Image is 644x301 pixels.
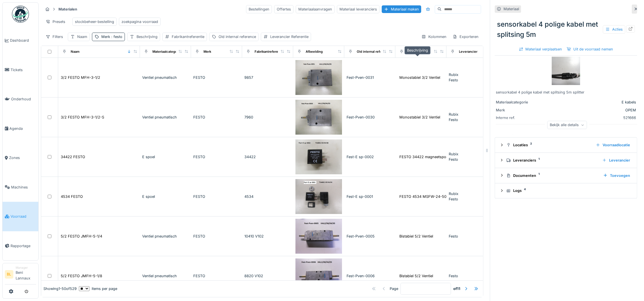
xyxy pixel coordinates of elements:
[496,99,538,105] div: Materiaalcategorie
[337,5,379,13] div: Materiaal leveranciers
[204,49,211,54] div: Merk
[547,121,587,129] div: Bekijk alle details
[399,75,440,80] div: Monostabiel 3/2 Ventiel
[449,197,458,201] span: Festo
[244,273,291,279] div: 8820 V102
[193,234,240,239] div: FESTO
[449,157,458,162] span: Festo
[3,143,38,173] a: Zones
[246,5,272,13] div: Bestellingen
[61,273,102,279] div: 5/2 FESTO JMFH-5-1/8
[193,273,240,279] div: FESTO
[244,154,291,160] div: 34422
[244,115,291,120] div: 7960
[43,18,68,26] div: Presets
[295,258,342,293] img: 5/2 FESTO JMFH-5-1/8
[142,273,189,279] div: Ventiel pneumatisch
[193,154,240,160] div: FESTO
[295,100,342,135] img: 3/2 FESTO MFH-3-1/2-S
[593,141,632,149] div: Voorraadlocatie
[399,234,433,239] div: Bistabiel 5/2 Ventiel
[3,202,38,231] a: Voorraad
[16,266,36,283] li: Beni Lannaux
[255,49,284,54] div: Fabrikantreferentie
[541,115,636,120] div: 521666
[601,172,632,179] div: Toevoegen
[3,114,38,143] a: Agenda
[449,112,458,116] span: Rubix
[496,115,538,120] div: Interne ref.
[270,34,309,39] div: Leverancier Referentie
[43,286,77,291] div: Showing 1 - 50 of 529
[11,96,36,102] span: Onderhoud
[347,234,393,239] div: Fest-Pven-0005
[61,194,83,199] div: 4534 FESTO
[16,266,36,270] div: Manager
[600,156,632,164] div: Leverancier
[497,170,635,181] summary: Documenten1Toevoegen
[453,286,460,291] strong: of 11
[565,45,616,53] div: Uit de voorraad nemen
[306,49,323,54] div: Afbeelding
[71,49,79,54] div: Naam
[347,194,393,199] div: Fest-E sp-0001
[77,34,87,39] div: Naam
[10,38,36,43] span: Dashboard
[244,234,291,239] div: 10410 V102
[541,99,636,105] div: E kabels
[295,219,342,254] img: 5/2 FESTO JMFH-5-1/4
[296,5,335,13] div: Materiaalaanvragen
[193,75,240,80] div: FESTO
[61,75,100,80] div: 3/2 FESTO MFH-3-1/2
[9,155,36,160] span: Zones
[497,140,635,150] summary: Locaties2Voorraadlocatie
[449,192,458,196] span: Rubix
[449,234,458,238] span: Festo
[3,26,38,55] a: Dashboard
[110,35,122,39] span: : festo
[552,57,580,85] img: sensorkabel 4 polige kabel met splitsing 5m
[3,231,38,261] a: Rapportage
[295,60,342,95] img: 3/2 FESTO MFH-3-1/2
[419,33,449,41] div: Kolommen
[390,286,398,291] div: Page
[3,55,38,85] a: Tickets
[603,25,625,33] div: Acties
[11,67,36,73] span: Tickets
[399,115,440,120] div: Monostabiel 3/2 Ventiel
[504,6,519,12] div: Materiaal
[399,194,477,199] div: FESTO 4534 MSFW-24-50/60 24V AC spoel
[193,194,240,199] div: FESTO
[142,75,189,80] div: Ventiel pneumatisch
[541,107,636,113] div: OPEM
[295,139,342,174] img: 34422 FESTO
[497,186,635,196] summary: Logs4
[244,194,291,199] div: 4534
[449,118,458,122] span: Festo
[450,33,481,41] div: Exporteren
[347,75,393,80] div: Fest-Pven-0031
[5,266,36,285] a: BL ManagerBeni Lannaux
[121,19,158,24] div: zoekpagina voorraad
[137,34,158,39] div: Beschrijving
[61,115,104,120] div: 3/2 FESTO MFH-3-1/2-S
[101,34,122,39] div: Merk
[193,115,240,120] div: FESTO
[219,34,256,39] div: Old internal reference
[382,5,421,13] div: Materiaal maken
[449,152,458,156] span: Rubix
[56,7,79,12] strong: Materialen
[506,173,599,178] div: Documenten
[142,234,189,239] div: Ventiel pneumatisch
[459,49,477,54] div: Leverancier
[517,45,565,53] div: Materiaal verplaatsen
[61,154,85,160] div: 34422 FESTO
[449,78,458,82] span: Festo
[142,115,189,120] div: Ventiel pneumatisch
[61,234,102,239] div: 5/2 FESTO JMFH-5-1/4
[11,243,36,249] span: Rapportage
[347,154,393,160] div: Fest-E sp-0002
[152,49,181,54] div: Materiaalcategorie
[142,194,189,199] div: E spoel
[347,273,393,279] div: Fest-Pven-0006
